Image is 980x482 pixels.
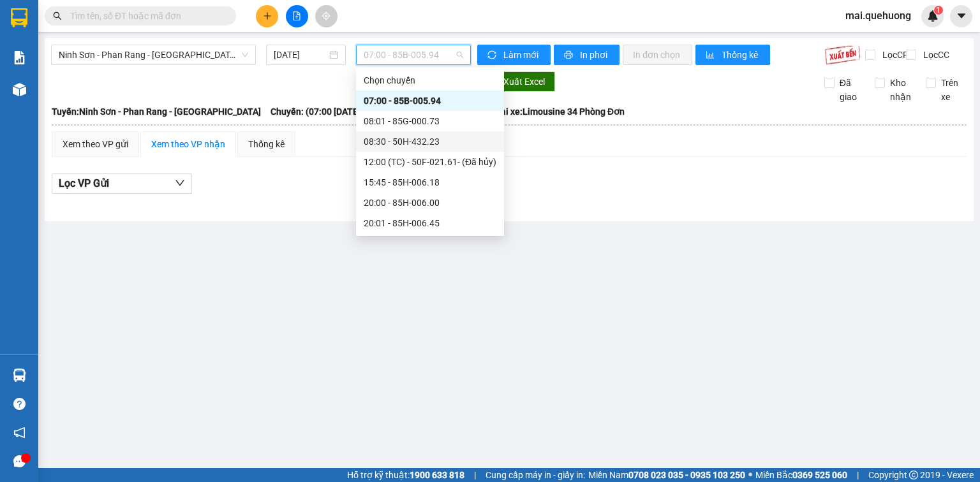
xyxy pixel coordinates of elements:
div: Xem theo VP nhận [151,137,225,151]
strong: 1900 633 818 [410,470,464,480]
div: 15:45 - 85H-006.18 [364,175,496,189]
span: file-add [292,11,301,20]
span: Làm mới [503,48,540,62]
span: Lọc CR [877,48,910,62]
div: Chọn chuyến [364,73,496,87]
span: copyright [909,471,918,479]
div: 20:01 - 85H-006.45 [364,216,496,230]
span: Loại xe: Limousine 34 Phòng Đơn [491,105,625,119]
img: solution-icon [13,51,26,64]
button: aim [315,5,338,27]
button: bar-chartThống kê [695,45,770,65]
span: plus [263,11,272,20]
span: mai.quehuong [835,8,921,24]
button: caret-down [950,5,972,27]
span: Chuyến: (07:00 [DATE]) [271,105,364,119]
span: Miền Nam [588,468,745,482]
img: logo-vxr [11,8,27,27]
div: Chọn chuyến [356,70,504,91]
div: 07:00 - 85B-005.94 [364,94,496,108]
button: Lọc VP Gửi [52,173,192,194]
span: bar-chart [706,50,716,61]
span: notification [13,427,26,439]
sup: 1 [934,6,943,15]
div: Xem theo VP gửi [63,137,128,151]
button: downloadXuất Excel [479,71,555,92]
span: down [175,178,185,188]
span: Miền Bắc [755,468,847,482]
button: In đơn chọn [623,45,692,65]
span: question-circle [13,398,26,410]
strong: 0708 023 035 - 0935 103 250 [628,470,745,480]
div: 12:00 (TC) - 50F-021.61 - (Đã hủy) [364,155,496,169]
span: Đã giao [835,76,866,104]
span: Ninh Sơn - Phan Rang - Miền Tây [59,45,248,64]
span: In phơi [580,48,609,62]
b: Tuyến: Ninh Sơn - Phan Rang - [GEOGRAPHIC_DATA] [52,106,261,117]
input: Tìm tên, số ĐT hoặc mã đơn [70,9,221,23]
span: Thống kê [722,48,760,62]
span: Lọc CC [918,48,951,62]
input: 15/08/2025 [274,48,326,62]
span: printer [564,50,575,61]
button: printerIn phơi [554,45,620,65]
span: | [857,468,859,482]
span: 07:00 - 85B-005.94 [364,45,464,64]
span: aim [322,11,330,20]
span: Kho nhận [885,76,916,104]
span: Lọc VP Gửi [59,175,109,191]
button: syncLàm mới [477,45,551,65]
span: sync [487,50,498,61]
span: Cung cấp máy in - giấy in: [486,468,585,482]
span: 1 [936,6,940,15]
span: ⚪️ [748,472,752,478]
button: plus [256,5,278,27]
span: search [53,11,62,20]
span: message [13,455,26,467]
span: | [474,468,476,482]
span: Trên xe [936,76,967,104]
span: caret-down [956,10,967,22]
div: Thống kê [248,137,285,151]
img: icon-new-feature [927,10,939,22]
span: Hỗ trợ kỹ thuật: [347,468,464,482]
strong: 0369 525 060 [792,470,847,480]
img: warehouse-icon [13,83,26,96]
button: file-add [286,5,308,27]
div: 08:30 - 50H-432.23 [364,135,496,149]
img: warehouse-icon [13,369,26,382]
div: 20:00 - 85H-006.00 [364,196,496,210]
img: 9k= [824,45,861,65]
div: 08:01 - 85G-000.73 [364,114,496,128]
